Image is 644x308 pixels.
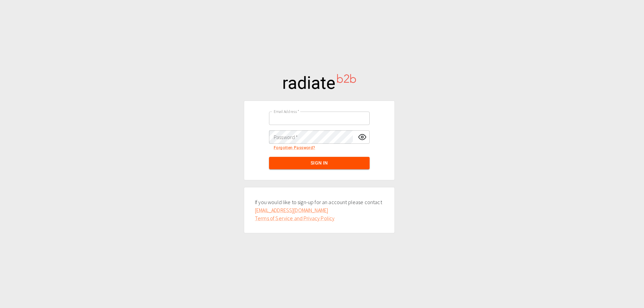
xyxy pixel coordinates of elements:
img: radiateb2b_logo_black.png [277,69,361,94]
button: Sign In [269,157,370,169]
a: Forgotten Password? [274,145,315,150]
p: If you would like to sign-up for an account please contact [255,198,384,222]
label: Email Address [274,109,300,114]
button: toggle password visibility [356,130,369,144]
a: Terms of Service and Privacy Policy [255,215,334,222]
a: [EMAIL_ADDRESS][DOMAIN_NAME] [255,207,328,213]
